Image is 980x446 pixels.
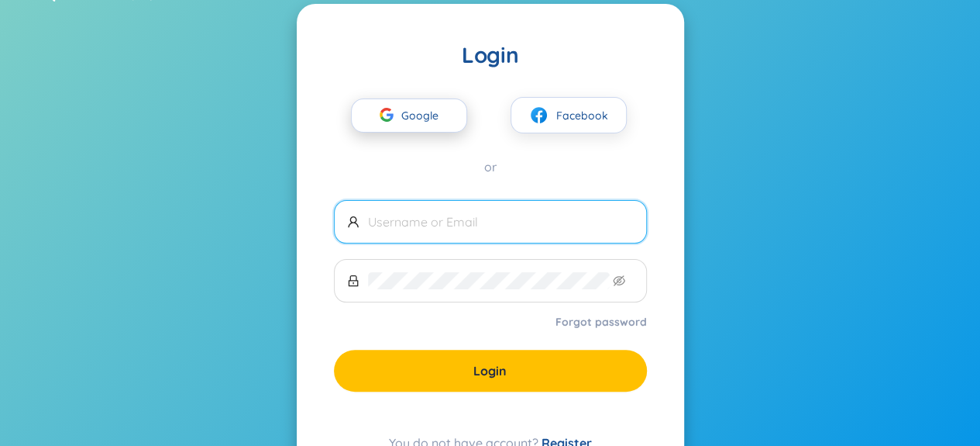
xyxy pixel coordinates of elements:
button: facebookFacebook [511,97,627,133]
span: lock [347,275,359,287]
a: Forgot password [555,314,647,330]
span: Facebook [556,107,608,124]
span: Google [401,99,446,132]
div: Login [334,41,647,69]
button: Google [351,99,467,133]
img: facebook [529,105,548,125]
span: eye-invisible [613,275,625,287]
span: Login [473,362,507,379]
div: or [334,158,647,175]
input: Username or Email [368,213,634,230]
span: user [347,216,359,228]
button: Login [334,350,647,392]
